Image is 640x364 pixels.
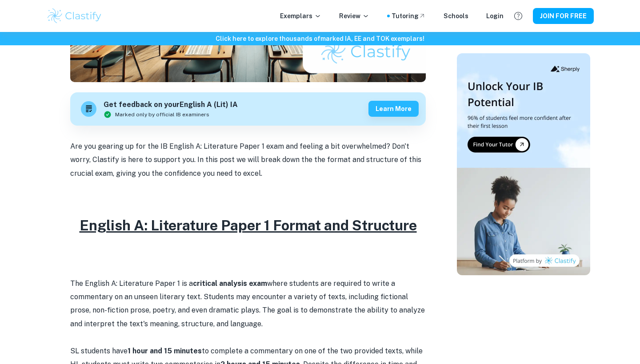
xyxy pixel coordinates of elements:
img: Clastify logo [46,7,103,25]
img: Thumbnail [457,53,590,275]
p: Are you gearing up for the IB English A: Literature Paper 1 exam and feeling a bit overwhelmed? D... [70,140,426,180]
a: Login [486,11,504,21]
h6: Click here to explore thousands of marked IA, EE and TOK exemplars ! [2,34,638,44]
a: Get feedback on yourEnglish A (Lit) IAMarked only by official IB examinersLearn more [70,92,426,126]
h6: Get feedback on your English A (Lit) IA [104,99,238,111]
u: English A: Literature Paper 1 Format and Structure [80,217,417,233]
strong: critical analysis exam [193,279,267,288]
a: Tutoring [392,11,426,21]
a: Schools [444,11,468,21]
button: JOIN FOR FREE [533,8,594,24]
p: Exemplars [280,11,321,21]
p: The English A: Literature Paper 1 is a where students are required to write a commentary on an un... [70,277,426,331]
strong: 1 hour and 15 minutes [128,347,202,355]
p: Review [339,11,369,21]
button: Help and Feedback [511,8,526,24]
button: Learn more [368,101,419,117]
span: Marked only by official IB examiners [115,111,209,119]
